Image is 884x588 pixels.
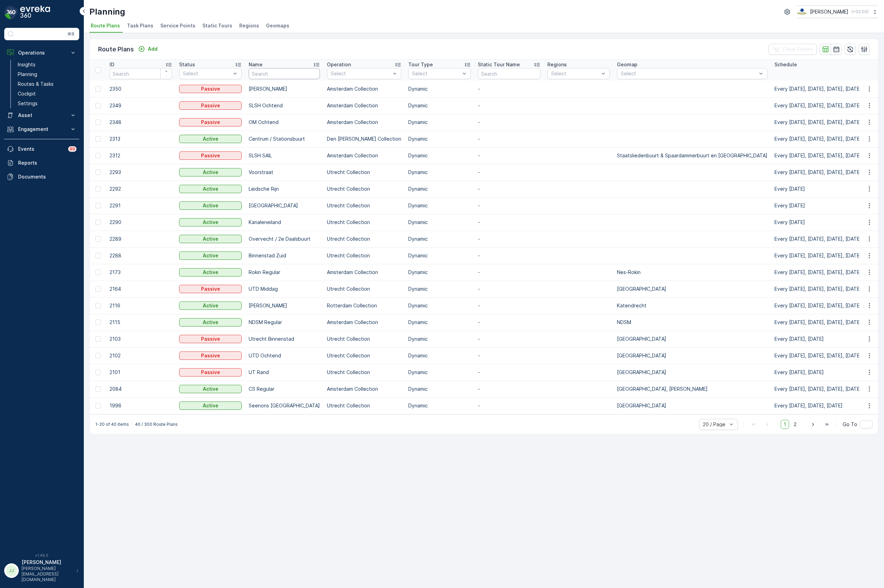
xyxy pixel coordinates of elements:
[323,214,405,231] td: Utrecht Collection
[405,147,474,164] td: Dynamic
[201,369,220,376] p: Passive
[95,119,101,125] div: Toggle Row Selected
[478,185,540,192] p: -
[323,381,405,397] td: Amsterdam Collection
[245,247,323,264] td: Binnenstad Zuid
[201,352,220,359] p: Passive
[478,269,540,276] p: -
[245,281,323,297] td: UTD Middag
[95,169,101,175] div: Toggle Row Selected
[95,353,101,358] div: Toggle Row Selected
[405,247,474,264] td: Dynamic
[70,146,75,152] p: 99
[478,135,540,142] p: -
[203,302,218,309] p: Active
[266,22,289,29] span: Geomaps
[4,6,18,19] img: logo
[179,385,242,393] button: Active
[613,347,771,364] td: [GEOGRAPHIC_DATA]
[95,370,101,375] div: Toggle Row Selected
[15,69,79,79] a: Planning
[613,297,771,314] td: Katendrecht
[4,156,79,170] a: Reports
[203,135,218,142] p: Active
[110,68,172,79] input: Search
[478,369,540,376] p: -
[95,403,101,408] div: Toggle Row Selected
[613,364,771,381] td: [GEOGRAPHIC_DATA]
[18,71,37,78] p: Planning
[18,81,54,88] p: Routes & Tasks
[18,146,64,152] p: Events
[245,397,323,414] td: Seenons [GEOGRAPHIC_DATA]
[18,173,77,180] p: Documents
[98,44,134,54] p: Route Plans
[621,70,757,77] p: Select
[127,22,153,29] span: Task Plans
[478,402,540,409] p: -
[106,181,176,197] td: 2292
[245,147,323,164] td: SLSH SAIL
[95,386,101,392] div: Toggle Row Selected
[179,268,242,276] button: Active
[478,169,540,176] p: -
[95,86,101,92] div: Toggle Row Selected
[201,119,220,126] p: Passive
[18,61,35,68] p: Insights
[202,22,232,29] span: Static Tours
[405,231,474,247] td: Dynamic
[179,85,242,93] button: Passive
[405,297,474,314] td: Dynamic
[405,181,474,197] td: Dynamic
[106,381,176,397] td: 2084
[405,97,474,114] td: Dynamic
[18,49,65,56] p: Operations
[67,31,74,37] p: ⌘B
[613,147,771,164] td: Staatsliedenbuurt & Spaardammerbuurt en [GEOGRAPHIC_DATA]
[851,9,869,15] p: ( +02:00 )
[405,314,474,331] td: Dynamic
[95,320,101,325] div: Toggle Row Selected
[613,381,771,397] td: [GEOGRAPHIC_DATA], [PERSON_NAME]
[478,252,540,259] p: -
[201,102,220,109] p: Passive
[405,347,474,364] td: Dynamic
[4,142,79,156] a: Events99
[15,89,79,99] a: Cockpit
[478,219,540,226] p: -
[106,214,176,231] td: 2290
[323,281,405,297] td: Utrecht Collection
[4,122,79,136] button: Engagement
[323,147,405,164] td: Amsterdam Collection
[15,79,79,89] a: Routes & Tasks
[106,114,176,131] td: 2348
[478,61,520,68] p: Static Tour Name
[478,302,540,309] p: -
[245,131,323,147] td: Centrum / Stationsbuurt
[106,131,176,147] td: 2313
[405,214,474,231] td: Dynamic
[6,565,17,576] div: JJ
[203,169,218,176] p: Active
[613,314,771,331] td: NDSM
[203,219,218,226] p: Active
[203,402,218,409] p: Active
[323,314,405,331] td: Amsterdam Collection
[478,102,540,109] p: -
[179,285,242,293] button: Passive
[478,68,540,79] input: Search
[245,231,323,247] td: Overvecht / 2e Daalsbuurt
[106,81,176,97] td: 2350
[478,386,540,392] p: -
[203,202,218,209] p: Active
[323,397,405,414] td: Utrecht Collection
[95,186,101,192] div: Toggle Row Selected
[95,153,101,158] div: Toggle Row Selected
[203,319,218,326] p: Active
[245,347,323,364] td: UTD Ochtend
[790,420,800,429] span: 2
[22,566,73,582] p: [PERSON_NAME][EMAIL_ADDRESS][DOMAIN_NAME]
[408,61,433,68] p: Tour Type
[323,114,405,131] td: Amsterdam Collection
[4,559,79,582] button: JJ[PERSON_NAME][PERSON_NAME][EMAIL_ADDRESS][DOMAIN_NAME]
